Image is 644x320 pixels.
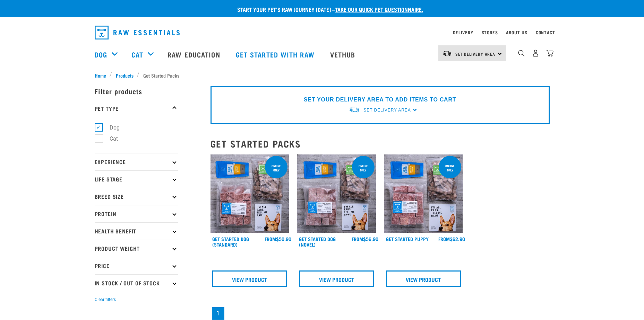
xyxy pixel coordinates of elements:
p: Product Weight [95,240,178,257]
span: FROM [438,238,450,240]
span: Home [95,72,106,79]
p: Life Stage [95,170,178,188]
div: online only [265,161,287,175]
span: Set Delivery Area [455,53,496,55]
p: Filter products [95,82,178,100]
img: user.png [532,50,539,57]
a: Get Started Dog (Standard) [212,238,249,246]
a: Dog [95,49,107,60]
a: View Product [299,270,374,287]
a: Vethub [323,41,364,68]
img: van-moving.png [349,106,360,113]
label: Dog [98,123,122,132]
p: SET YOUR DELIVERY AREA TO ADD ITEMS TO CART [304,96,456,104]
img: home-icon-1@2x.png [518,50,525,56]
a: Get Started Dog (Novel) [299,238,336,246]
p: In Stock / Out Of Stock [95,274,178,292]
a: Page 1 [212,307,224,320]
h2: Get Started Packs [211,138,550,149]
img: NPS Puppy Update [384,154,463,233]
a: take our quick pet questionnaire. [335,8,423,11]
a: Get Started Puppy [386,238,429,240]
p: Breed Size [95,188,178,205]
img: NSP Dog Novel Update [297,154,376,233]
a: Delivery [453,31,473,34]
img: home-icon@2x.png [546,50,553,57]
img: van-moving.png [443,50,452,56]
div: $50.90 [265,236,291,242]
span: FROM [265,238,276,240]
span: Set Delivery Area [363,108,411,113]
div: online only [352,161,375,175]
p: Price [95,257,178,274]
a: View Product [212,270,287,287]
img: NSP Dog Standard Update [211,154,289,233]
label: Cat [98,134,121,143]
p: Pet Type [95,100,178,117]
nav: breadcrumbs [95,72,550,79]
a: Raw Education [161,41,229,68]
a: Cat [131,49,143,60]
span: Products [116,72,134,79]
p: Experience [95,153,178,170]
a: Contact [536,31,555,34]
a: Products [112,72,137,79]
a: About Us [506,31,527,34]
div: $62.90 [438,236,465,242]
a: Home [95,72,110,79]
button: Clear filters [95,296,116,303]
p: Protein [95,205,178,222]
span: FROM [352,238,363,240]
p: Health Benefit [95,222,178,240]
a: Get started with Raw [229,41,323,68]
img: Raw Essentials Logo [95,26,180,39]
a: Stores [482,31,498,34]
nav: dropdown navigation [89,23,555,42]
div: online only [439,161,461,175]
div: $56.90 [352,236,378,242]
a: View Product [386,270,461,287]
